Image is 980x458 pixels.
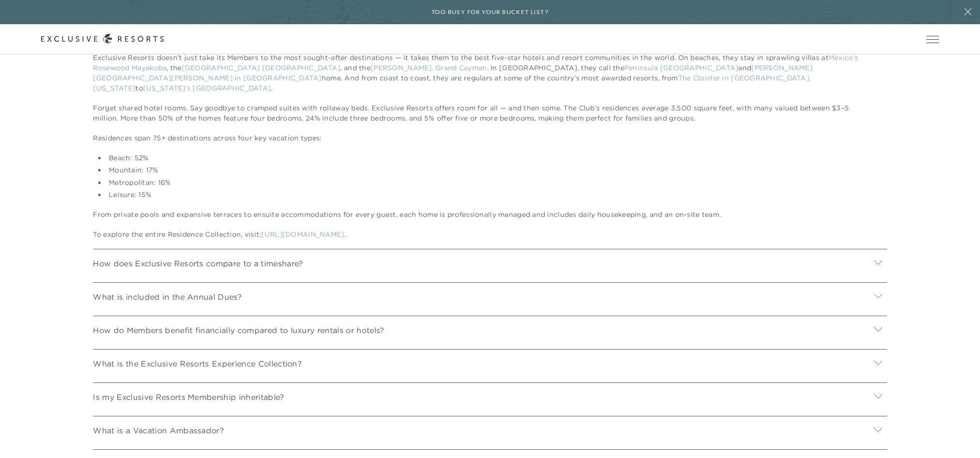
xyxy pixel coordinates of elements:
a: [US_STATE]’s [GEOGRAPHIC_DATA] [143,84,271,92]
p: Residences span 75+ destinations across four key vacation types: [93,133,863,143]
p: How does Exclusive Resorts compare to a timeshare? [93,258,303,269]
li: Beach: 52% [106,153,863,163]
h6: Too busy for your bucket list? [431,8,549,17]
li: Leisure: 15% [106,190,863,200]
p: How do Members benefit financially compared to luxury rentals or hotels? [93,324,384,336]
a: Peninsula [GEOGRAPHIC_DATA] [624,63,739,72]
p: Forget shared hotel rooms. Say goodbye to cramped suites with rollaway beds. Exclusive Resorts of... [93,103,863,123]
p: From private pools and expansive terraces to ensuite accommodations for every guest, each home is... [93,210,863,220]
p: Is my Exclusive Resorts Membership inheritable? [93,391,284,403]
p: What is included in the Annual Dues? [93,291,242,303]
p: What is a Vacation Ambassador? [93,425,224,436]
a: [PERSON_NAME], Grand Cayman [371,63,487,72]
p: To explore the entire Residence Collection, visit: . [93,229,863,240]
li: Metropolitan: 16% [106,178,863,188]
p: What is the Exclusive Resorts Experience Collection? [93,358,302,369]
a: [GEOGRAPHIC_DATA] [GEOGRAPHIC_DATA] [182,63,341,72]
p: Exclusive Resorts doesn’t just take its Members to the most sought-after destinations — it takes ... [93,53,863,93]
a: [URL][DOMAIN_NAME] [261,230,344,239]
button: Open navigation [926,36,939,43]
li: Mountain: 17% [106,165,863,175]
